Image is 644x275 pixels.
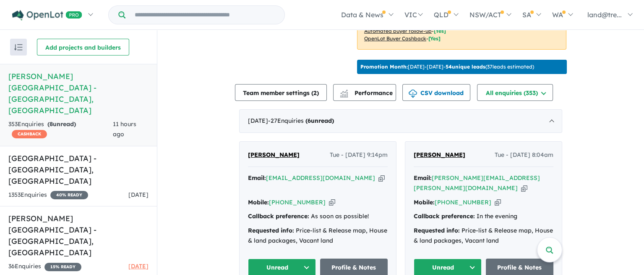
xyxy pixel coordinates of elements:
div: In the evening [414,212,553,222]
span: [DATE] [128,191,149,198]
strong: Requested info: [248,227,294,234]
span: 15 % READY [44,263,81,271]
button: Add projects and builders [37,39,129,56]
div: Price-list & Release map, House & land packages, Vacant land [414,226,553,246]
a: [PHONE_NUMBER] [269,198,326,206]
span: 6 [308,117,311,124]
p: [DATE] - [DATE] - ( 37 leads estimated) [360,63,534,71]
img: sort.svg [14,44,23,50]
span: Tue - [DATE] 8:04am [495,150,553,160]
button: Copy [521,184,527,193]
span: Performance [341,89,393,97]
input: Try estate name, suburb, builder or developer [127,6,283,24]
a: [PERSON_NAME] [248,150,300,160]
div: Price-list & Release map, House & land packages, Vacant land [248,226,388,246]
b: Promotion Month: [360,63,408,70]
span: [PERSON_NAME] [414,151,465,159]
u: OpenLot Buyer Cashback [364,35,426,42]
button: Copy [495,198,501,207]
h5: [PERSON_NAME][GEOGRAPHIC_DATA] - [GEOGRAPHIC_DATA] , [GEOGRAPHIC_DATA] [8,71,149,116]
a: [PERSON_NAME][EMAIL_ADDRESS][PERSON_NAME][DOMAIN_NAME] [414,174,540,192]
span: 8 [50,120,53,128]
img: Openlot PRO Logo White [12,10,82,21]
img: bar-chart.svg [340,92,348,98]
button: CSV download [402,84,470,101]
button: Copy [378,174,385,182]
strong: Mobile: [414,198,435,206]
strong: Callback preference: [248,212,309,220]
div: 1353 Enquir ies [8,190,88,200]
span: [Yes] [434,28,446,34]
button: Performance [333,84,396,101]
b: 54 unique leads [446,63,485,70]
div: 353 Enquir ies [8,119,113,140]
span: CASHBACK [12,130,47,138]
button: Team member settings (2) [235,84,327,101]
strong: Mobile: [248,198,269,206]
span: 2 [313,89,317,97]
h5: [GEOGRAPHIC_DATA] - [GEOGRAPHIC_DATA] , [GEOGRAPHIC_DATA] [8,153,149,187]
a: [EMAIL_ADDRESS][DOMAIN_NAME] [266,174,375,182]
span: Tue - [DATE] 9:14pm [330,150,388,160]
a: [PERSON_NAME] [414,150,465,160]
strong: ( unread) [305,117,334,124]
u: Automated buyer follow-up [364,28,432,34]
span: [Yes] [428,35,441,42]
strong: ( unread) [47,120,76,128]
img: download icon [409,90,417,98]
a: [PHONE_NUMBER] [435,198,491,206]
h5: [PERSON_NAME] [GEOGRAPHIC_DATA] - [GEOGRAPHIC_DATA] , [GEOGRAPHIC_DATA] [8,213,149,258]
span: [PERSON_NAME] [248,151,300,159]
strong: Email: [414,174,432,182]
img: line-chart.svg [340,90,348,94]
div: As soon as possible! [248,212,388,222]
span: 11 hours ago [113,120,136,138]
button: Copy [329,198,335,207]
strong: Requested info: [414,227,460,234]
div: 36 Enquir ies [8,262,81,272]
strong: Email: [248,174,266,182]
strong: Callback preference: [414,212,475,220]
button: All enquiries (353) [477,84,553,101]
span: 40 % READY [50,191,88,199]
div: [DATE] [239,109,562,133]
span: - 27 Enquir ies [268,117,334,124]
span: [DATE] [128,262,149,270]
span: land@tre... [587,11,622,19]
